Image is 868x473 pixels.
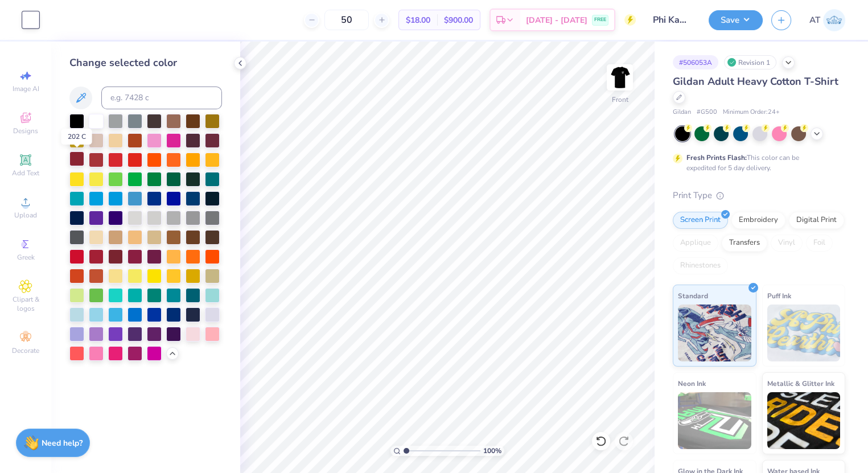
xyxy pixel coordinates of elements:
[406,14,430,26] span: $18.00
[686,153,826,173] div: This color can be expedited for 5 day delivery.
[17,253,35,262] span: Greek
[697,108,717,117] span: # G500
[809,9,845,31] a: AT
[69,55,222,71] div: Change selected color
[673,257,728,274] div: Rhinestones
[324,10,369,30] input: – –
[731,212,785,229] div: Embroidery
[673,235,718,252] div: Applique
[678,305,751,361] img: Standard
[13,126,38,135] span: Designs
[673,212,728,229] div: Screen Print
[767,290,791,302] span: Puff Ink
[101,87,222,109] input: e.g. 7428 c
[722,235,767,252] div: Transfers
[673,189,845,202] div: Print Type
[13,84,39,93] span: Image AI
[526,14,587,26] span: [DATE] - [DATE]
[608,66,631,89] img: Front
[673,75,838,88] span: Gildan Adult Heavy Cotton T-Shirt
[483,446,501,456] span: 100 %
[724,55,776,69] div: Revision 1
[444,14,473,26] span: $900.00
[767,377,834,389] span: Metallic & Glitter Ink
[14,211,37,220] span: Upload
[594,16,606,24] span: FREE
[12,346,39,355] span: Decorate
[644,9,700,31] input: Untitled Design
[767,305,841,361] img: Puff Ink
[673,108,691,117] span: Gildan
[61,129,92,145] div: 202 C
[6,295,46,313] span: Clipart & logos
[673,55,718,69] div: # 506053A
[678,290,708,302] span: Standard
[709,10,763,30] button: Save
[771,235,803,252] div: Vinyl
[806,235,833,252] div: Foil
[12,168,39,178] span: Add Text
[789,212,844,229] div: Digital Print
[678,392,751,449] img: Neon Ink
[612,94,628,105] div: Front
[809,14,820,27] span: AT
[686,153,747,162] strong: Fresh Prints Flash:
[767,392,841,449] img: Metallic & Glitter Ink
[678,377,706,389] span: Neon Ink
[42,438,83,449] strong: Need help?
[723,108,780,117] span: Minimum Order: 24 +
[823,9,845,31] img: Angie Trapanotto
